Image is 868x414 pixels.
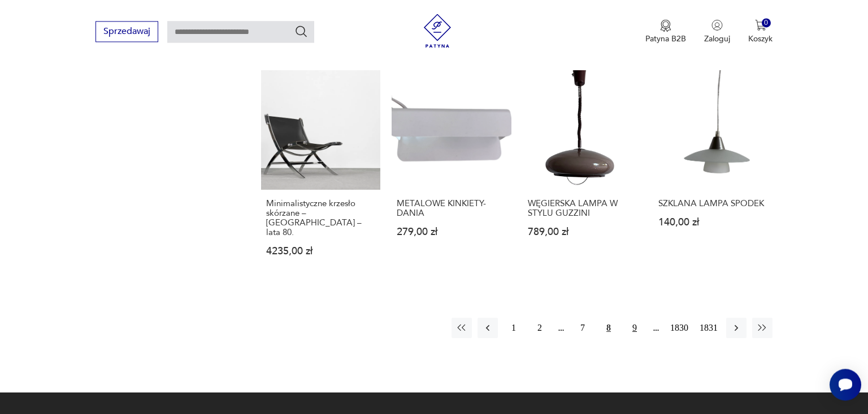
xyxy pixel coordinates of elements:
[755,19,766,31] img: Ikona koszyka
[530,318,550,338] button: 2
[830,369,861,400] iframe: Smartsupp widget button
[645,33,686,44] p: Patyna B2B
[96,28,158,36] a: Sprzedawaj
[704,19,730,44] button: Zaloguj
[523,70,642,278] a: WĘGIERSKA LAMPA W STYLU GUZZINIWĘGIERSKA LAMPA W STYLU GUZZINI789,00 zł
[697,318,721,338] button: 1831
[392,70,511,278] a: METALOWE KINKIETY- DANIAMETALOWE KINKIETY- DANIA279,00 zł
[266,246,375,256] p: 4235,00 zł
[598,318,619,338] button: 8
[653,70,772,278] a: SZKLANA LAMPA SPODEKSZKLANA LAMPA SPODEK140,00 zł
[397,199,506,218] h3: METALOWE KINKIETY- DANIA
[658,199,767,208] h3: SZKLANA LAMPA SPODEK
[748,33,772,44] p: Koszyk
[294,24,308,38] button: Szukaj
[645,19,686,44] a: Ikona medaluPatyna B2B
[667,318,691,338] button: 1830
[261,70,380,278] a: Minimalistyczne krzesło skórzane – Włochy – lata 80.Minimalistyczne krzesło skórzane – [GEOGRAPHI...
[704,33,730,44] p: Zaloguj
[266,199,375,237] h3: Minimalistyczne krzesło skórzane – [GEOGRAPHIC_DATA] – lata 80.
[762,18,771,28] div: 0
[528,227,637,237] p: 789,00 zł
[96,21,158,42] button: Sprzedawaj
[624,318,645,338] button: 9
[572,318,593,338] button: 7
[748,19,772,44] button: 0Koszyk
[645,19,686,44] button: Patyna B2B
[658,217,767,227] p: 140,00 zł
[504,318,524,338] button: 1
[660,19,671,32] img: Ikona medalu
[397,227,506,237] p: 279,00 zł
[528,199,637,218] h3: WĘGIERSKA LAMPA W STYLU GUZZINI
[420,14,454,48] img: Patyna - sklep z meblami i dekoracjami vintage
[711,19,723,31] img: Ikonka użytkownika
